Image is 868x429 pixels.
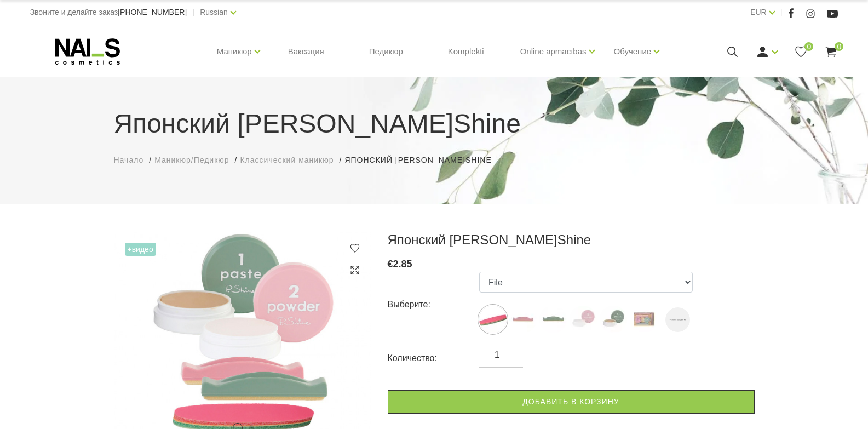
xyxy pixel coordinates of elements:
[750,5,767,19] a: EUR
[240,156,334,164] span: Классический маникюр
[114,156,144,164] span: Начало
[154,156,229,164] span: Маникюр/Педикюр
[192,5,194,19] span: |
[125,243,156,256] span: +Видео
[393,259,412,270] span: 2.85
[114,104,755,144] h1: Японский [PERSON_NAME]Shine
[388,350,480,367] div: Количество:
[794,45,808,59] a: 0
[388,259,393,270] span: €
[344,155,502,166] li: Японский [PERSON_NAME]Shine
[835,42,843,51] span: 0
[614,30,652,73] a: Обучение
[279,25,333,78] a: Ваксация
[630,306,657,333] img: ...
[509,306,537,333] img: ...
[118,8,187,16] a: [PHONE_NUMBER]
[118,8,187,16] span: [PHONE_NUMBER]
[520,30,587,73] a: Online apmācības
[388,232,755,248] h3: Японский [PERSON_NAME]Shine
[114,155,144,166] a: Начало
[824,45,838,59] a: 0
[804,42,813,51] span: 0
[154,155,229,166] a: Маникюр/Педикюр
[665,307,690,332] img: Японский маникюр P.Shine ("P-Shine" Nail Care Kit)
[539,306,567,333] img: ...
[665,307,690,332] label: Nav atlikumā
[600,306,627,333] img: ...
[479,306,507,333] img: ...
[360,25,412,78] a: Педикюр
[217,30,252,73] a: Маникюр
[30,5,187,19] div: Звоните и делайте заказ
[570,306,597,333] img: ...
[240,155,334,166] a: Классический маникюр
[439,25,493,78] a: Komplekti
[200,5,228,19] a: Russian
[780,5,783,19] span: |
[388,390,755,414] a: Добавить в корзину
[388,296,480,313] div: Выберите:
